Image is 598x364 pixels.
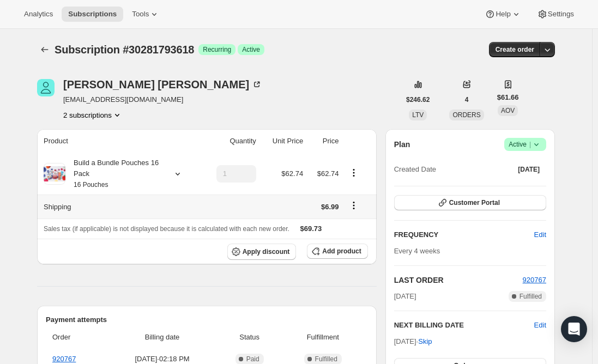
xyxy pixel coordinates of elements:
th: Unit Price [259,129,306,153]
span: $61.66 [497,92,519,103]
div: Open Intercom Messenger [561,316,587,342]
h2: Payment attempts [46,314,368,325]
button: Product actions [345,167,363,179]
small: 16 Pouches [74,181,108,189]
button: Analytics [17,7,59,22]
button: 920767 [523,275,546,286]
div: Build a Bundle Pouches 16 Pack [65,157,164,190]
span: Edit [534,229,546,240]
button: Settings [530,7,581,22]
button: Add product [307,244,367,259]
button: $246.62 [400,92,436,107]
button: Apply discount [227,244,297,260]
span: $6.99 [321,203,339,211]
span: Help [496,10,510,19]
span: Billing date [110,332,215,343]
a: 920767 [52,355,76,363]
h2: Plan [394,139,410,150]
span: Active [242,45,260,54]
span: Fulfilled [315,355,337,363]
button: Customer Portal [394,195,546,210]
span: Skip [418,336,432,347]
button: Subscriptions [37,42,52,57]
span: 4 [465,95,469,104]
span: Hannah Chandler [37,79,55,96]
th: Shipping [37,195,201,219]
span: Customer Portal [449,198,500,207]
button: Edit [534,320,546,331]
span: $62.74 [317,169,339,178]
span: | [529,140,531,149]
span: Active [509,139,542,150]
button: Edit [528,226,553,244]
span: Fulfilled [520,292,542,301]
button: [DATE] [511,162,546,177]
span: [EMAIL_ADDRESS][DOMAIN_NAME] [63,94,262,105]
span: Tools [132,10,149,19]
span: Fulfillment [285,332,361,343]
span: Paid [246,355,259,363]
th: Price [306,129,342,153]
span: LTV [412,111,424,119]
span: $69.73 [300,225,322,233]
button: Help [478,7,528,22]
span: AOV [501,107,515,114]
span: Every 4 weeks [394,247,440,255]
span: $246.62 [406,95,430,104]
span: [DATE] · [394,337,432,345]
button: Subscriptions [62,7,123,22]
span: Settings [548,10,574,19]
a: 920767 [523,276,546,284]
button: Create order [489,42,541,57]
span: Analytics [24,10,53,19]
span: Apply discount [243,247,290,256]
span: Subscription #30281793618 [55,44,194,56]
button: Shipping actions [345,199,363,211]
button: Skip [412,333,438,350]
span: Created Date [394,164,436,175]
th: Quantity [201,129,259,153]
th: Product [37,129,201,153]
h2: FREQUENCY [394,229,534,240]
span: Recurring [203,45,231,54]
h2: LAST ORDER [394,275,523,286]
button: Product actions [63,110,123,120]
span: ORDERS [452,111,480,119]
span: [DATE] [394,291,416,302]
span: Subscriptions [68,10,117,19]
div: [PERSON_NAME] [PERSON_NAME] [63,79,262,90]
span: [DATE] [518,165,540,174]
h2: NEXT BILLING DATE [394,320,534,331]
th: Order [46,325,107,349]
span: Add product [322,247,361,256]
span: Sales tax (if applicable) is not displayed because it is calculated with each new order. [44,225,289,233]
span: $62.74 [281,169,303,178]
button: 4 [458,92,475,107]
span: Create order [496,45,534,54]
button: Tools [125,7,166,22]
span: Status [221,332,278,343]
